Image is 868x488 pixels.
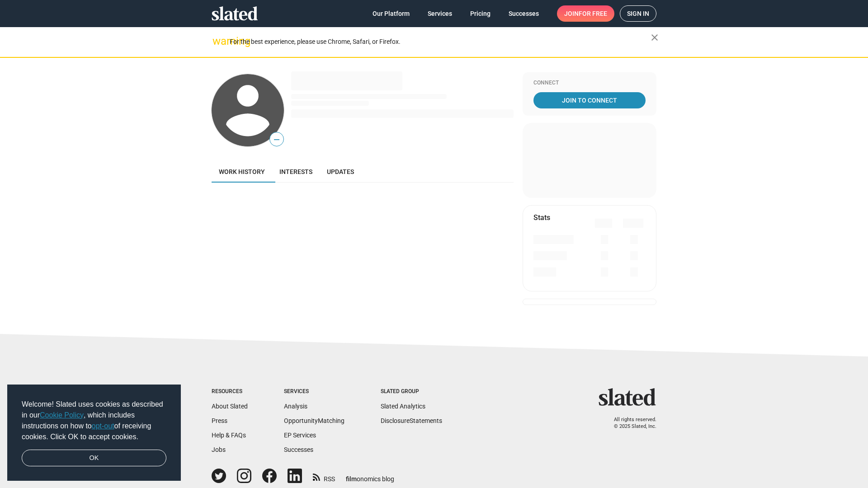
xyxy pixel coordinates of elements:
[22,399,166,442] span: Welcome! Slated uses cookies as described in our , which includes instructions on how to of recei...
[230,36,651,48] div: For the best experience, please use Chrome, Safari, or Firefox.
[365,5,417,22] a: Our Platform
[212,36,223,47] mat-icon: warning
[509,5,539,22] span: Successes
[381,403,425,410] a: Slated Analytics
[535,92,644,108] span: Join To Connect
[284,417,344,424] a: OpportunityMatching
[219,168,265,175] span: Work history
[428,5,452,22] span: Services
[212,432,246,439] a: Help & FAQs
[212,388,248,395] div: Resources
[346,475,357,483] span: film
[470,5,491,22] span: Pricing
[270,134,283,145] span: —
[627,6,649,21] span: Sign in
[22,450,166,467] a: dismiss cookie message
[284,432,316,439] a: EP Services
[533,80,646,87] div: Connect
[327,168,354,175] span: Updates
[564,5,607,22] span: Join
[212,161,272,183] a: Work history
[212,417,227,424] a: Press
[649,32,660,43] mat-icon: close
[284,388,344,395] div: Services
[501,5,546,22] a: Successes
[7,385,181,481] div: cookieconsent
[212,403,248,410] a: About Slated
[284,446,313,453] a: Successes
[579,5,607,22] span: for free
[284,403,307,410] a: Analysis
[346,468,394,483] a: filmonomics blog
[604,417,656,430] p: All rights reserved. © 2025 Slated, Inc.
[533,213,550,222] mat-card-title: Stats
[620,5,656,22] a: Sign in
[533,92,646,108] a: Join To Connect
[381,417,442,424] a: DisclosureStatements
[381,388,442,395] div: Slated Group
[313,469,335,483] a: RSS
[463,5,498,22] a: Pricing
[557,5,614,22] a: Joinfor free
[320,161,361,183] a: Updates
[420,5,459,22] a: Services
[272,161,320,183] a: Interests
[40,411,84,419] a: Cookie Policy
[279,168,312,175] span: Interests
[373,5,410,22] span: Our Platform
[212,446,226,453] a: Jobs
[92,422,114,430] a: opt-out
